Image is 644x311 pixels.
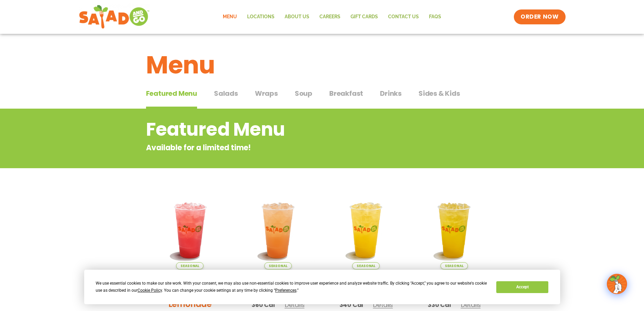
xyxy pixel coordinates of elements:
img: wpChatIcon [607,274,626,293]
a: Careers [314,9,345,25]
span: Seasonal [440,262,468,269]
img: Product photo for Blackberry Bramble Lemonade [151,191,229,269]
a: About Us [280,9,314,25]
div: We use essential cookies to make our site work. With your consent, we may also use non-essential ... [96,280,488,294]
a: Contact Us [383,9,424,25]
span: 330 Cal [428,300,451,309]
span: Seasonal [352,262,380,269]
img: Product photo for Mango Grove Lemonade [415,191,493,269]
nav: Menu [218,9,446,25]
img: new-SAG-logo-768×292 [79,3,150,30]
span: Wraps [255,88,278,98]
span: Seasonal [264,262,292,269]
h1: Menu [146,47,498,83]
img: Product photo for Sunkissed Yuzu Lemonade [327,191,405,269]
h2: Featured Menu [146,116,444,143]
span: Seasonal [176,262,204,269]
span: 340 Cal [339,300,363,309]
img: Product photo for Summer Stone Fruit Lemonade [239,191,317,269]
span: Sides & Kids [419,88,460,98]
a: Menu [218,9,242,25]
span: Cookie Policy [138,288,162,293]
p: Available for a limited time! [146,142,444,153]
span: Details [461,301,481,309]
span: Preferences [275,288,296,293]
div: Tabbed content [146,86,498,109]
span: Soup [295,88,312,98]
a: ORDER NOW [514,9,565,24]
span: ORDER NOW [521,13,558,21]
div: Cookie Consent Prompt [84,270,560,304]
a: GIFT CARDS [345,9,383,25]
a: Locations [242,9,280,25]
span: Featured Menu [146,88,197,98]
span: Breakfast [329,88,363,98]
span: Details [285,301,305,309]
span: Details [373,301,393,309]
span: 360 Cal [252,300,275,309]
button: Accept [496,281,548,293]
span: Drinks [380,88,402,98]
span: Salads [214,88,238,98]
a: FAQs [424,9,446,25]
